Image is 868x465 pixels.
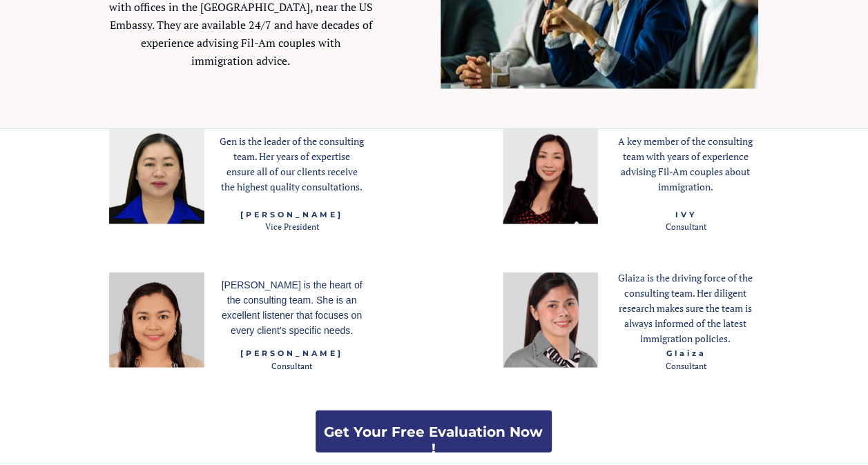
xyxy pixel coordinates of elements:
[220,135,364,193] span: Gen is the leader of the consulting team. Her years of expertise ensure all of our clients receiv...
[618,135,753,193] span: A key member of the consulting team with years of experience advising Fil-Am couples about immigr...
[675,210,697,219] span: IVY
[666,221,706,232] span: Consultant
[324,424,543,457] strong: Get Your Free Evaluation Now !
[265,221,319,232] span: Vice President
[316,410,552,453] a: Get Your Free Evaluation Now !
[618,271,753,345] span: Glaiza is the driving force of the consulting team. Her diligent research makes sure the team is ...
[666,348,706,358] span: Glaiza
[240,210,343,219] span: [PERSON_NAME]
[271,361,312,371] span: Consultant
[666,361,706,371] span: Consultant
[240,348,343,358] span: [PERSON_NAME]
[220,277,365,338] p: [PERSON_NAME] is the heart of the consulting team. She is an excellent listener that focuses on e...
